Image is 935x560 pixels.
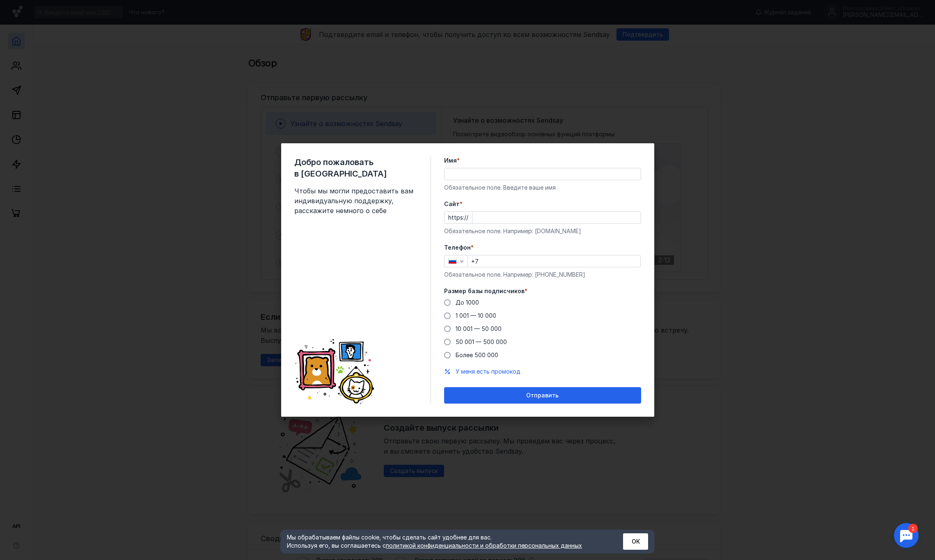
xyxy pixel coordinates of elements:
[444,287,525,295] span: Размер базы подписчиков
[526,392,559,399] span: Отправить
[456,325,502,332] span: 10 001 — 50 000
[456,312,496,319] span: 1 001 — 10 000
[444,271,641,279] div: Обязательное поле. Например: [PHONE_NUMBER]
[294,156,417,179] span: Добро пожаловать в [GEOGRAPHIC_DATA]
[456,368,520,375] span: У меня есть промокод
[444,184,641,192] div: Обязательное поле. Введите ваше имя
[444,227,641,235] div: Обязательное поле. Например: [DOMAIN_NAME]
[456,351,498,358] span: Более 500 000
[444,156,457,165] span: Имя
[444,243,471,252] span: Телефон
[444,387,641,404] button: Отправить
[294,186,417,216] span: Чтобы мы могли предоставить вам индивидуальную поддержку, расскажите немного о себе
[456,299,479,306] span: До 1000
[18,5,28,14] div: 1
[287,533,603,550] div: Мы обрабатываем файлы cookie, чтобы сделать сайт удобнее для вас. Используя его, вы соглашаетесь c
[444,200,460,208] span: Cайт
[456,338,507,345] span: 50 001 — 500 000
[386,542,582,549] a: политикой конфиденциальности и обработки персональных данных
[623,533,648,550] button: ОК
[456,367,520,376] button: У меня есть промокод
